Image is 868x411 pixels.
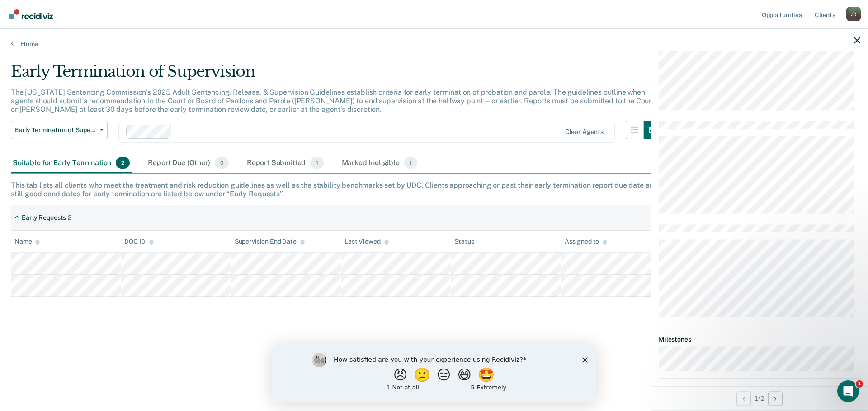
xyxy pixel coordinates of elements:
[146,153,230,173] div: Report Due (Other)
[651,386,868,410] div: 1 / 2
[11,62,662,88] div: Early Termination of Supervision
[768,391,783,406] button: Next Opportunity
[11,88,654,114] p: The [US_STATE] Sentencing Commission’s 2025 Adult Sentencing, Release, & Supervision Guidelines e...
[9,9,53,19] img: Recidiviz
[310,157,323,169] span: 1
[856,380,863,388] span: 1
[11,40,857,48] a: Home
[565,128,604,136] div: Clear agents
[404,157,417,169] span: 1
[124,238,153,245] div: DOC ID
[11,153,132,173] div: Suitable for Early Termination
[736,391,751,406] button: Previous Opportunity
[846,7,861,21] button: Profile dropdown button
[215,157,229,169] span: 0
[837,380,859,402] iframe: Intercom live chat
[272,344,596,402] iframe: Survey by Kim from Recidiviz
[454,238,474,245] div: Status
[846,7,861,21] div: J R
[68,214,71,222] div: 2
[15,126,96,134] span: Early Termination of Supervision
[245,153,325,173] div: Report Submitted
[565,238,607,245] div: Assigned to
[659,335,860,343] dt: Milestones
[235,238,305,245] div: Supervision End Date
[344,238,388,245] div: Last Viewed
[22,214,66,222] div: Early Requests
[14,238,40,245] div: Name
[11,181,857,198] div: This tab lists all clients who meet the treatment and risk reduction guidelines as well as the st...
[340,153,420,173] div: Marked Ineligible
[116,157,130,169] span: 2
